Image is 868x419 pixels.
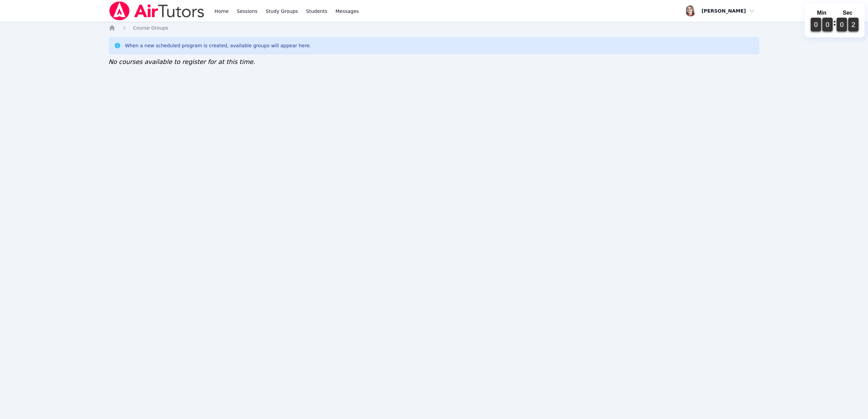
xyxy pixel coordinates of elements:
img: Air Tutors [109,1,205,20]
span: Course Groups [133,25,168,31]
span: Messages [335,8,359,15]
a: Course Groups [133,24,168,31]
div: When a new scheduled program is created, available groups will appear here. [125,42,311,49]
span: No courses available to register for at this time. [109,58,255,65]
nav: Breadcrumb [109,24,760,31]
